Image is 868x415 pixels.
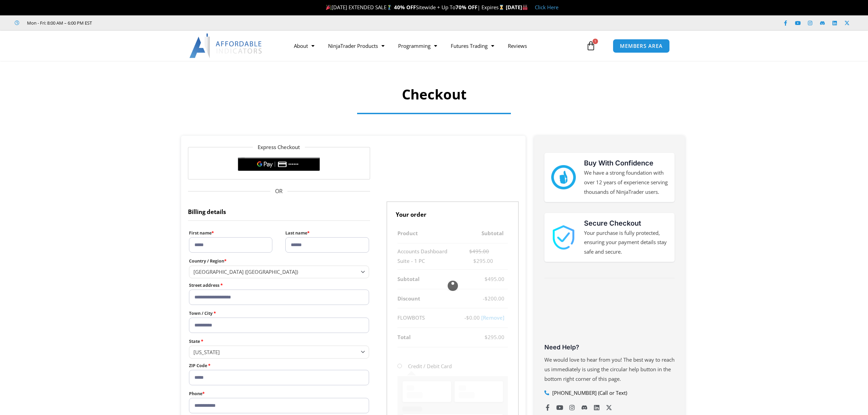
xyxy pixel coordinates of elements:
span: State [189,346,369,358]
h3: Your order [386,201,519,224]
span: United States (US) [193,268,358,275]
label: Last name [285,229,369,237]
strong: 70% OFF [456,4,477,11]
img: 🏭 [523,5,528,10]
label: Country / Region [189,257,369,265]
a: NinjaTrader Products [321,38,391,54]
h3: Billing details [188,201,370,221]
span: Wisconsin [193,349,358,356]
span: We would love to hear from you! The best way to reach us immediately is using the circular help b... [544,356,675,382]
span: OR [188,186,370,197]
label: ZIP Code [189,361,369,370]
img: mark thumbs good 43913 | Affordable Indicators – NinjaTrader [551,165,575,189]
img: 🎉 [326,5,331,10]
label: Street address [189,281,369,290]
span: Country / Region [189,266,369,278]
strong: 40% OFF [394,4,416,11]
img: ⌛ [499,5,504,10]
h3: Buy With Confidence [584,158,668,168]
h3: Need Help? [544,343,675,351]
h1: Checkout [208,85,661,104]
a: Reviews [501,38,534,54]
label: Phone [189,389,369,398]
a: Click Here [535,4,558,11]
text: •••••• [289,162,299,167]
img: 1000913 | Affordable Indicators – NinjaTrader [551,225,575,250]
a: About [287,38,321,54]
label: Town / City [189,309,369,318]
span: MEMBERS AREA [620,43,663,49]
a: Programming [391,38,444,54]
p: Your purchase is fully protected, ensuring your payment details stay safe and secure. [584,228,668,257]
a: MEMBERS AREA [613,39,670,53]
nav: Menu [287,38,584,54]
span: [PHONE_NUMBER] (Call or Text) [551,388,627,398]
span: 1 [593,39,598,44]
label: First name [189,229,272,237]
img: LogoAI | Affordable Indicators – NinjaTrader [189,34,263,58]
h3: Secure Checkout [584,218,668,228]
p: We have a strong foundation with over 12 years of experience serving thousands of NinjaTrader users. [584,168,668,197]
a: 1 [576,36,606,56]
iframe: Customer reviews powered by Trustpilot [101,19,204,26]
span: [DATE] EXTENDED SALE Sitewide + Up To | Expires [324,4,505,11]
img: 🏌️‍♂️ [387,5,392,10]
strong: [DATE] [506,4,528,11]
iframe: Customer reviews powered by Trustpilot [544,290,675,342]
a: Futures Trading [444,38,501,54]
button: Buy with GPay [238,157,320,171]
legend: Express Checkout [253,143,305,152]
span: Mon - Fri: 8:00 AM – 6:00 PM EST [25,19,92,27]
label: State [189,337,369,346]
